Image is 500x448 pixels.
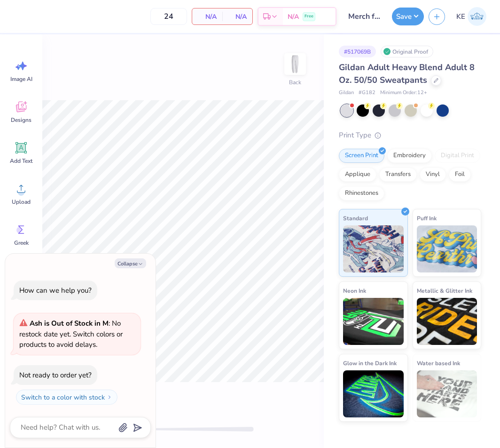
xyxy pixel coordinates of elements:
[339,149,384,163] div: Screen Print
[456,11,465,22] span: KE
[339,89,354,97] span: Gildan
[417,298,477,345] img: Metallic & Glitter Ink
[19,370,92,380] div: Not ready to order yet?
[343,358,397,368] span: Glow in the Dark Ink
[387,149,432,163] div: Embroidery
[10,157,32,165] span: Add Text
[417,286,472,296] span: Metallic & Glitter Ink
[343,370,404,417] img: Glow in the Dark Ink
[420,168,446,182] div: Vinyl
[343,298,404,345] img: Neon Ink
[12,198,31,206] span: Upload
[417,225,477,272] img: Puff Ink
[107,394,112,400] img: Switch to a color with stock
[468,7,486,26] img: Kent Everic Delos Santos
[449,168,471,182] div: Foil
[392,8,424,25] button: Save
[381,46,433,57] div: Original Proof
[417,370,477,417] img: Water based Ink
[14,239,29,247] span: Greek
[339,186,384,200] div: Rhinestones
[380,89,427,97] span: Minimum Order: 12 +
[16,390,117,405] button: Switch to a color with stock
[339,130,481,141] div: Print Type
[115,258,146,268] button: Collapse
[339,62,475,86] span: Gildan Adult Heavy Blend Adult 8 Oz. 50/50 Sweatpants
[359,89,375,97] span: # G182
[343,213,368,223] span: Standard
[286,55,305,73] img: Back
[343,225,404,272] img: Standard
[305,13,313,20] span: Free
[341,7,387,26] input: Untitled Design
[435,149,480,163] div: Digital Print
[30,319,109,328] strong: Ash is Out of Stock in M
[11,116,31,124] span: Designs
[289,78,301,87] div: Back
[198,12,217,22] span: N/A
[288,12,299,22] span: N/A
[19,319,123,349] span: : No restock date yet. Switch colors or products to avoid delays.
[19,286,92,295] div: How can we help you?
[452,7,491,26] a: KE
[379,168,417,182] div: Transfers
[339,46,376,57] div: # 517069B
[417,213,437,223] span: Puff Ink
[339,168,376,182] div: Applique
[417,358,460,368] span: Water based Ink
[150,8,187,25] input: – –
[228,12,247,22] span: N/A
[343,286,366,296] span: Neon Ink
[10,75,32,83] span: Image AI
